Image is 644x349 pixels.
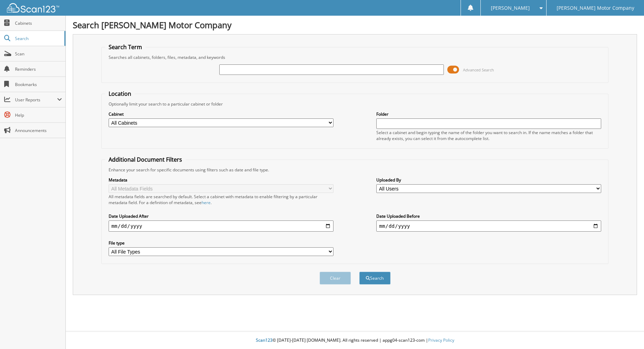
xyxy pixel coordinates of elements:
[359,272,391,285] button: Search
[15,36,61,41] span: Search
[256,337,273,343] span: Scan123
[428,337,454,343] a: Privacy Policy
[15,66,62,72] span: Reminders
[15,51,62,57] span: Scan
[491,6,530,10] span: [PERSON_NAME]
[109,111,333,117] label: Cabinet
[463,67,494,72] span: Advanced Search
[15,127,62,133] span: Announcements
[109,213,333,219] label: Date Uploaded After
[376,220,601,232] input: end
[109,177,333,183] label: Metadata
[15,20,62,26] span: Cabinets
[376,177,601,183] label: Uploaded By
[109,194,333,205] div: All metadata fields are searched by default. Select a cabinet with metadata to enable filtering b...
[15,97,57,103] span: User Reports
[202,200,211,205] a: here
[7,3,59,13] img: scan123-logo-white.svg
[15,82,62,87] span: Bookmarks
[557,6,634,10] span: [PERSON_NAME] Motor Company
[66,332,644,349] div: © [DATE]-[DATE] [DOMAIN_NAME]. All rights reserved | appg04-scan123-com |
[15,112,62,118] span: Help
[376,111,601,117] label: Folder
[109,240,333,246] label: File type
[376,213,601,219] label: Date Uploaded Before
[105,101,605,107] div: Optionally limit your search to a particular cabinet or folder
[105,43,146,51] legend: Search Term
[320,272,351,285] button: Clear
[105,54,605,60] div: Searches all cabinets, folders, files, metadata, and keywords
[105,90,135,98] legend: Location
[109,220,333,232] input: start
[376,130,601,141] div: Select a cabinet and begin typing the name of the folder you want to search in. If the name match...
[105,167,605,173] div: Enhance your search for specific documents using filters such as date and file type.
[73,19,637,31] h1: Search [PERSON_NAME] Motor Company
[105,156,186,163] legend: Additional Document Filters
